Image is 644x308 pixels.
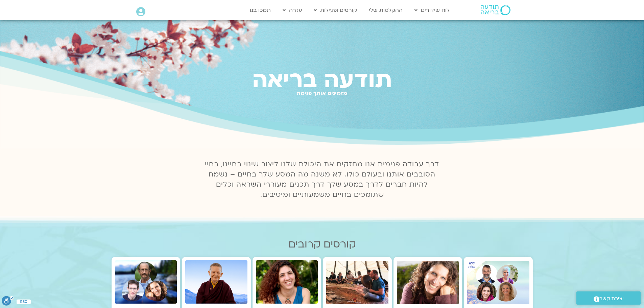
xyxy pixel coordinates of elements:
[481,5,510,15] img: תודעה בריאה
[112,238,533,250] h2: קורסים קרובים
[411,4,453,17] a: לוח שידורים
[310,4,360,17] a: קורסים ופעילות
[599,294,624,303] span: יצירת קשר
[246,4,274,17] a: תמכו בנו
[576,291,641,305] a: יצירת קשר
[279,4,305,17] a: עזרה
[201,159,443,200] p: דרך עבודה פנימית אנו מחזקים את היכולת שלנו ליצור שינוי בחיינו, בחיי הסובבים אותנו ובעולם כולו. לא...
[365,4,406,17] a: ההקלטות שלי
